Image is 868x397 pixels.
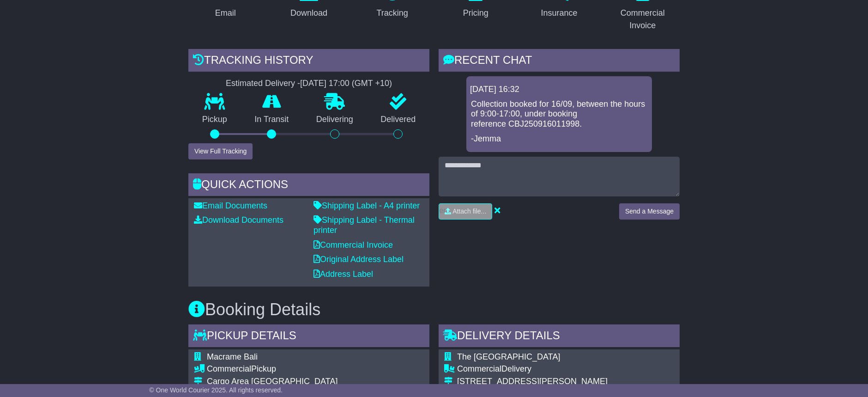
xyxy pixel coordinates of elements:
p: -Jemma [471,134,647,144]
div: Delivery Details [439,324,680,349]
a: Email Documents [194,201,267,210]
div: Pricing [463,7,488,19]
p: Pickup [188,115,241,125]
p: Collection booked for 16/09, between the hours of 9:00-17:00, under booking reference CBJ25091601... [471,99,647,129]
p: Delivered [367,115,430,125]
div: Download [290,7,327,19]
div: [DATE] 16:32 [470,85,648,95]
div: Cargo Area [GEOGRAPHIC_DATA] [207,377,348,387]
p: In Transit [241,115,303,125]
div: Estimated Delivery - [188,79,429,89]
div: Tracking [377,7,408,19]
div: [STREET_ADDRESS][PERSON_NAME] [457,377,635,387]
span: The [GEOGRAPHIC_DATA] [457,352,560,361]
div: Insurance [541,7,577,19]
div: [DATE] 17:00 (GMT +10) [300,79,392,89]
div: Email [215,7,236,19]
a: Original Address Label [313,255,404,264]
span: © One World Courier 2025. All rights reserved. [149,386,283,394]
button: Send a Message [619,203,680,220]
a: Shipping Label - A4 printer [313,201,420,210]
span: Macrame Bali [207,352,258,361]
div: RECENT CHAT [439,49,680,74]
a: Commercial Invoice [313,240,393,250]
a: Address Label [313,269,373,279]
div: Pickup [207,364,348,374]
a: Download Documents [194,215,283,225]
h3: Booking Details [188,300,680,319]
div: Quick Actions [188,173,429,198]
span: Commercial [207,364,251,373]
div: Delivery [457,364,635,374]
button: View Full Tracking [188,143,253,159]
p: Delivering [302,115,367,125]
div: Tracking history [188,49,429,74]
span: Commercial [457,364,501,373]
div: Pickup Details [188,324,429,349]
div: Commercial Invoice [611,7,674,32]
a: Shipping Label - Thermal printer [313,215,415,235]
